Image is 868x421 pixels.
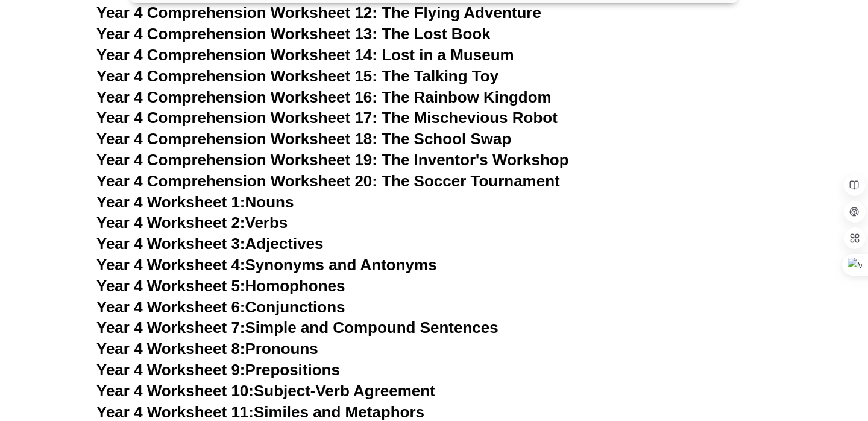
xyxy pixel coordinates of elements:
a: Year 4 Worksheet 6:Conjunctions [96,298,345,316]
a: Year 4 Comprehension Worksheet 18: The School Swap [96,130,511,148]
iframe: Chat Widget [661,285,868,421]
span: Year 4 Worksheet 5: [96,277,245,295]
a: Year 4 Comprehension Worksheet 13: The Lost Book [96,25,491,43]
a: Year 4 Worksheet 11:Similes and Metaphors [96,403,424,421]
span: Year 4 Worksheet 10: [96,382,254,400]
a: Year 4 Comprehension Worksheet 12: The Flying Adventure [96,4,541,22]
a: Year 4 Comprehension Worksheet 15: The Talking Toy [96,67,498,85]
a: Year 4 Worksheet 8:Pronouns [96,340,318,358]
a: Year 4 Comprehension Worksheet 16: The Rainbow Kingdom [96,88,552,106]
span: Year 4 Worksheet 6: [96,298,245,316]
span: Year 4 Worksheet 11: [96,403,254,421]
a: Year 4 Worksheet 10:Subject-Verb Agreement [96,382,435,400]
a: Year 4 Worksheet 1:Nouns [96,193,294,211]
a: Year 4 Worksheet 2:Verbs [96,214,288,232]
span: Year 4 Worksheet 9: [96,361,245,379]
a: Year 4 Worksheet 7:Simple and Compound Sentences [96,318,498,337]
span: Year 4 Worksheet 8: [96,340,245,358]
a: Year 4 Comprehension Worksheet 19: The Inventor's Workshop [96,151,569,169]
span: Year 4 Worksheet 3: [96,235,245,253]
span: Year 4 Worksheet 4: [96,256,245,274]
a: Year 4 Comprehension Worksheet 20: The Soccer Tournament [96,172,560,190]
a: Year 4 Worksheet 9:Prepositions [96,361,340,379]
span: Year 4 Worksheet 2: [96,214,245,232]
a: Year 4 Worksheet 5:Homophones [96,277,345,295]
a: Year 4 Comprehension Worksheet 14: Lost in a Museum [96,46,514,64]
a: Year 4 Comprehension Worksheet 17: The Mischevious Robot [96,109,558,127]
span: Year 4 Worksheet 1: [96,193,245,211]
span: Year 4 Worksheet 7: [96,318,245,337]
a: Year 4 Worksheet 3:Adjectives [96,235,324,253]
a: Year 4 Worksheet 4:Synonyms and Antonyms [96,256,437,274]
